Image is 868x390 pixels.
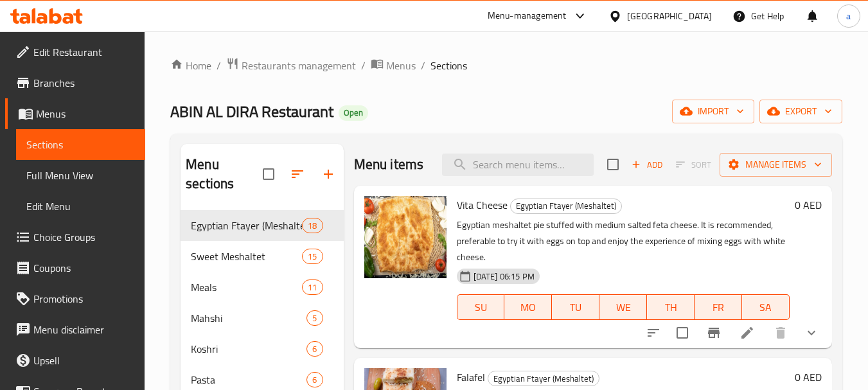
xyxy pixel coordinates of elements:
[303,220,322,232] span: 18
[5,67,145,98] a: Branches
[626,155,668,175] span: Add item
[33,353,135,368] span: Upsell
[846,9,851,23] span: a
[5,345,145,376] a: Upsell
[181,333,343,364] div: Koshri6
[33,229,135,245] span: Choice Groups
[16,160,145,191] a: Full Menu View
[747,298,784,317] span: SA
[5,283,145,314] a: Promotions
[488,8,567,24] div: Menu-management
[5,222,145,253] a: Choice Groups
[313,159,344,190] button: Add section
[552,294,599,320] button: TU
[361,58,366,73] li: /
[605,298,642,317] span: WE
[181,272,343,303] div: Meals11
[354,155,424,174] h2: Menu items
[457,217,790,265] p: Egyptian meshaltet pie stuffed with medium salted feta cheese. It is recommended, preferable to t...
[302,249,323,264] div: items
[303,251,322,263] span: 15
[307,343,322,355] span: 6
[5,253,145,283] a: Coupons
[638,317,669,348] button: sort-choices
[307,374,322,386] span: 6
[730,157,822,173] span: Manage items
[217,58,221,73] li: /
[26,168,135,183] span: Full Menu View
[509,298,547,317] span: MO
[5,98,145,129] a: Menus
[306,341,323,357] div: items
[191,279,302,295] span: Meals
[170,57,842,74] nav: breadcrumb
[457,368,485,387] span: Falafel
[442,154,594,176] input: search
[33,291,135,306] span: Promotions
[511,199,621,213] span: Egyptian Ftayer (Meshaltet)
[16,191,145,222] a: Edit Menu
[770,103,832,120] span: export
[765,317,796,348] button: delete
[307,312,322,324] span: 5
[191,372,306,387] span: Pasta
[5,37,145,67] a: Edit Restaurant
[626,155,668,175] button: Add
[386,58,416,73] span: Menus
[191,249,302,264] span: Sweet Meshaltet
[186,155,262,193] h2: Menu sections
[191,310,306,326] span: Mahshi
[682,103,744,120] span: import
[302,279,323,295] div: items
[630,157,664,172] span: Add
[302,218,323,233] div: items
[672,100,754,123] button: import
[242,58,356,73] span: Restaurants management
[457,195,508,215] span: Vita Cheese
[33,75,135,91] span: Branches
[33,260,135,276] span: Coupons
[457,294,505,320] button: SU
[191,218,302,233] span: Egyptian Ftayer (Meshaltet)
[510,199,622,214] div: Egyptian Ftayer (Meshaltet)
[740,325,755,341] a: Edit menu item
[33,322,135,337] span: Menu disclaimer
[170,97,333,126] span: ABIN AL DIRA Restaurant
[669,319,696,346] span: Select to update
[181,303,343,333] div: Mahshi5
[742,294,790,320] button: SA
[488,371,599,386] div: Egyptian Ftayer (Meshaltet)
[796,317,827,348] button: show more
[282,159,313,190] span: Sort sections
[191,341,306,357] div: Koshri
[795,196,822,214] h6: 0 AED
[33,44,135,60] span: Edit Restaurant
[698,317,729,348] button: Branch-specific-item
[5,314,145,345] a: Menu disclaimer
[26,199,135,214] span: Edit Menu
[339,107,368,118] span: Open
[720,153,832,177] button: Manage items
[468,270,540,283] span: [DATE] 06:15 PM
[504,294,552,320] button: MO
[421,58,425,73] li: /
[181,241,343,272] div: Sweet Meshaltet15
[627,9,712,23] div: [GEOGRAPHIC_DATA]
[668,155,720,175] span: Select section first
[652,298,689,317] span: TH
[170,58,211,73] a: Home
[303,281,322,294] span: 11
[364,196,447,278] img: Vita Cheese
[700,298,737,317] span: FR
[488,371,599,386] span: Egyptian Ftayer (Meshaltet)
[26,137,135,152] span: Sections
[371,57,416,74] a: Menus
[255,161,282,188] span: Select all sections
[804,325,819,341] svg: Show Choices
[647,294,695,320] button: TH
[795,368,822,386] h6: 0 AED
